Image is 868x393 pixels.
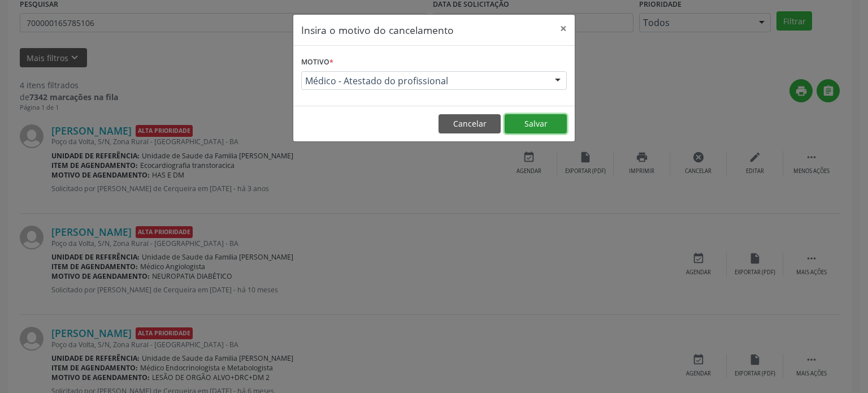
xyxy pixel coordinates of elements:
[505,114,567,133] button: Salvar
[301,54,333,71] label: Motivo
[552,15,575,42] button: Close
[305,75,544,87] span: Médico - Atestado do profissional
[439,114,501,133] button: Cancelar
[301,23,454,37] h5: Insira o motivo do cancelamento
